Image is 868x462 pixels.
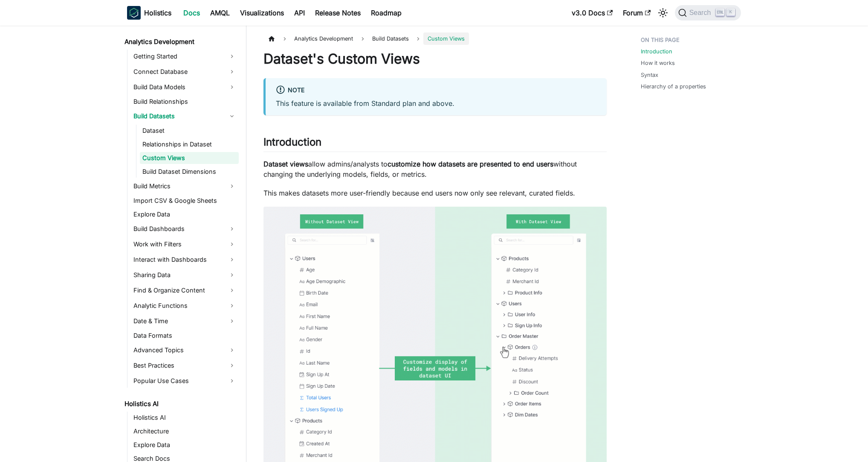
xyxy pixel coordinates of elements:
[144,8,171,18] b: Holistics
[366,6,407,20] a: Roadmap
[263,32,607,45] nav: Breadcrumbs
[641,82,706,91] a: Hierarchy of a properties
[205,6,235,20] a: AMQL
[140,125,239,137] a: Dataset
[567,6,618,20] a: v3.0 Docs
[131,374,239,388] a: Popular Use Cases
[131,237,239,251] a: Work with Filters
[641,71,658,79] a: Syntax
[122,36,239,48] a: Analytics Development
[675,5,741,20] button: Search (Ctrl+K)
[131,80,239,94] a: Build Data Models
[131,222,239,236] a: Build Dashboards
[263,188,607,198] p: This makes datasets more user-friendly because end users now only see relevant, curated fields.
[140,152,239,164] a: Custom Views
[122,398,239,410] a: Holistics AI
[119,26,246,462] nav: Docs sidebar
[263,160,308,168] strong: Dataset views
[368,32,413,45] span: Build Datasets
[127,6,141,20] img: Holistics
[641,59,675,67] a: How it works
[178,6,205,20] a: Docs
[131,330,239,342] a: Data Formats
[131,179,239,193] a: Build Metrics
[131,343,239,357] a: Advanced Topics
[131,253,239,266] a: Interact with Dashboards
[131,96,239,108] a: Build Relationships
[131,50,239,63] a: Getting Started
[131,299,239,313] a: Analytic Functions
[687,9,716,17] span: Search
[131,425,239,437] a: Architecture
[276,85,596,96] div: Note
[127,6,171,20] a: HolisticsHolistics
[131,195,239,207] a: Import CSV & Google Sheets
[131,359,239,372] a: Best Practices
[656,6,670,20] button: Switch between dark and light mode (currently light mode)
[423,32,469,45] span: Custom Views
[263,159,607,179] p: allow admins/analysts to without changing the underlying models, fields, or metrics.
[131,109,239,123] a: Build Datasets
[310,6,366,20] a: Release Notes
[289,6,310,20] a: API
[290,32,357,45] span: Analytics Development
[140,138,239,150] a: Relationships in Dataset
[263,50,607,67] h1: Dataset's Custom Views
[641,47,672,56] a: Introduction
[140,166,239,178] a: Build Dataset Dimensions
[388,160,553,168] strong: customize how datasets are presented to end users
[235,6,289,20] a: Visualizations
[131,439,239,451] a: Explore Data
[131,314,239,328] a: Date & Time
[131,268,239,282] a: Sharing Data
[131,284,239,297] a: Find & Organize Content
[131,412,239,424] a: Holistics AI
[131,65,239,79] a: Connect Database
[726,9,735,16] kbd: K
[618,6,656,20] a: Forum
[276,98,596,108] p: This feature is available from Standard plan and above.
[263,136,607,152] h2: Introduction
[131,208,239,220] a: Explore Data
[263,32,280,45] a: Home page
